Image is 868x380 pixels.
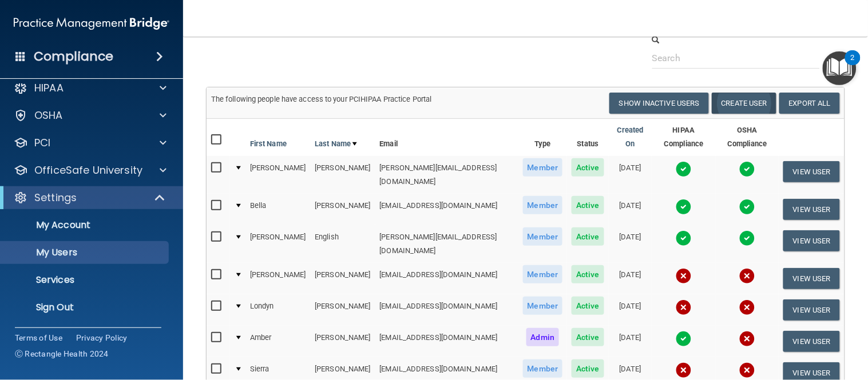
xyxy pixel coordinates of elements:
td: [PERSON_NAME][EMAIL_ADDRESS][DOMAIN_NAME] [375,225,518,263]
td: [PERSON_NAME] [310,156,375,194]
a: First Name [250,137,287,151]
th: HIPAA Compliance [652,119,716,156]
td: [DATE] [609,225,652,263]
td: [DATE] [609,194,652,225]
img: tick.e7d51cea.svg [676,161,692,177]
a: Privacy Policy [76,332,128,343]
th: Status [567,119,609,156]
button: View User [783,230,840,251]
button: Open Resource Center, 2 new notifications [823,51,857,85]
p: My Users [7,247,164,258]
input: Search [652,47,820,69]
a: HIPAA [14,81,167,95]
td: [EMAIL_ADDRESS][DOMAIN_NAME] [375,294,518,326]
td: [PERSON_NAME] [310,194,375,225]
span: Ⓒ Rectangle Health 2024 [15,348,109,359]
p: HIPAA [34,81,64,95]
td: [EMAIL_ADDRESS][DOMAIN_NAME] [375,326,518,357]
td: [EMAIL_ADDRESS][DOMAIN_NAME] [375,194,518,225]
p: Sign Out [7,302,164,313]
img: cross.ca9f0e7f.svg [676,362,692,378]
button: Create User [712,93,776,114]
span: Active [572,297,604,315]
td: [DATE] [609,326,652,357]
td: [PERSON_NAME] [245,225,310,263]
th: Type [518,119,568,156]
img: cross.ca9f0e7f.svg [676,268,692,284]
img: tick.e7d51cea.svg [739,161,755,177]
td: [EMAIL_ADDRESS][DOMAIN_NAME] [375,263,518,294]
p: My Account [7,219,164,231]
span: Admin [526,328,560,346]
td: [PERSON_NAME] [310,326,375,357]
td: Bella [245,194,310,225]
span: Member [523,227,563,246]
td: [DATE] [609,156,652,194]
a: Terms of Use [15,332,62,343]
img: tick.e7d51cea.svg [676,199,692,215]
span: Active [572,227,604,246]
a: OSHA [14,109,167,122]
span: Member [523,158,563,177]
p: Services [7,274,164,286]
img: tick.e7d51cea.svg [739,230,755,246]
img: tick.e7d51cea.svg [739,199,755,215]
span: The following people have access to your PCIHIPAA Practice Portal [211,95,432,103]
button: View User [783,161,840,182]
td: [PERSON_NAME] [310,263,375,294]
button: View User [783,268,840,289]
td: [DATE] [609,263,652,294]
h4: Compliance [34,49,113,65]
button: View User [783,199,840,220]
img: cross.ca9f0e7f.svg [739,362,755,378]
td: [PERSON_NAME] [310,294,375,326]
span: Member [523,359,563,378]
th: Email [375,119,518,156]
td: [DATE] [609,294,652,326]
a: OfficeSafe University [14,163,167,177]
img: PMB logo [14,12,169,35]
p: OSHA [34,109,63,122]
span: Active [572,158,604,177]
td: [PERSON_NAME] [245,156,310,194]
span: Active [572,196,604,214]
p: OfficeSafe University [34,163,142,177]
span: Member [523,196,563,214]
img: cross.ca9f0e7f.svg [739,268,755,284]
span: Active [572,328,604,346]
img: tick.e7d51cea.svg [676,230,692,246]
a: PCI [14,136,167,150]
span: Active [572,359,604,378]
iframe: Drift Widget Chat Controller [671,300,854,345]
span: Active [572,265,604,283]
p: Settings [34,191,77,205]
td: Londyn [245,294,310,326]
p: PCI [34,136,50,150]
span: Member [523,265,563,283]
a: Settings [14,191,166,205]
a: Export All [779,93,840,114]
div: 2 [851,58,855,73]
td: English [310,225,375,263]
button: Show Inactive Users [609,93,709,114]
a: Created On [613,123,647,151]
a: Last Name [315,137,357,151]
td: [PERSON_NAME] [245,263,310,294]
span: Member [523,297,563,315]
td: [PERSON_NAME][EMAIL_ADDRESS][DOMAIN_NAME] [375,156,518,194]
td: Amber [245,326,310,357]
th: OSHA Compliance [716,119,779,156]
